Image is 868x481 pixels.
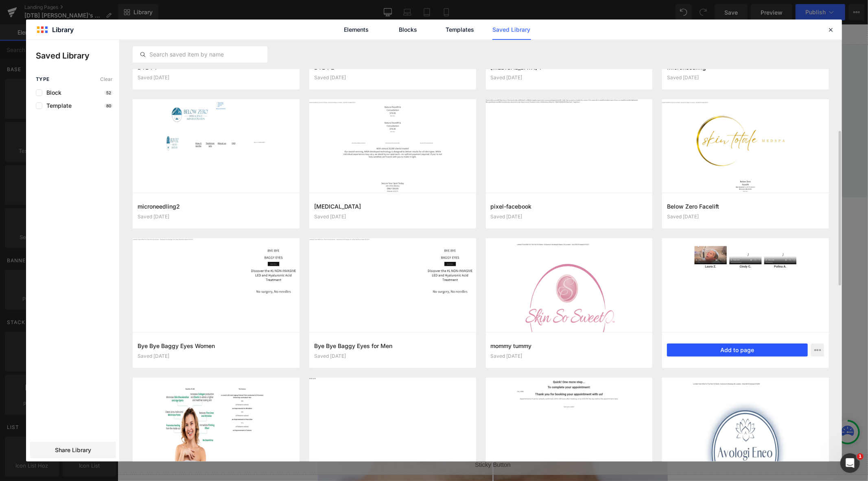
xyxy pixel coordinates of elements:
p: Saved Library [36,50,119,62]
h3: [MEDICAL_DATA] [314,202,471,211]
div: Saved [DATE] [491,214,648,220]
span: - [401,196,408,213]
a: Elements [337,20,376,40]
span: Results [342,196,408,213]
span: Template [42,102,72,109]
button: Add to page [667,344,808,357]
p: 80 [105,103,113,108]
div: Saved [DATE] [491,75,648,81]
span: Valued at [341,122,386,134]
span: Block [42,89,61,96]
div: Saved [DATE] [667,75,824,81]
span: Just [336,99,367,116]
a: Templates [441,20,479,40]
h3: Below Zero Facelift [667,202,824,211]
span: Share Library [55,446,91,454]
p: 52 [105,90,113,95]
span: Clear [100,76,113,82]
h3: mommy tummy [491,342,648,350]
h3: Bye Bye Baggy Eyes for Men [314,342,471,350]
span: - [342,196,350,213]
a: Blocks [389,20,428,40]
span: NOW [378,78,413,95]
span: Secure [315,61,364,78]
div: Saved [DATE] [138,353,295,359]
a: Saved Library [492,20,531,40]
h1: $59.95 [131,99,619,116]
div: Saved [DATE] [314,75,471,81]
h3: pixel-facebook [491,202,648,211]
div: Saved [DATE] [314,214,471,220]
div: Saved [DATE] [138,214,295,220]
div: Saved [DATE] [491,353,648,359]
div: Saved [DATE] [314,353,471,359]
h3: microneedling2 [138,202,295,211]
div: Saved [DATE] [138,75,295,81]
h3: Bye Bye Baggy Eyes Women [138,342,295,350]
iframe: Intercom live chat [840,453,860,473]
div: Saved [DATE] [667,214,824,220]
h3: ( $377) [131,120,619,136]
span: Your Spot! [364,61,435,78]
span: BOOK [338,78,378,95]
span: Type [36,76,50,82]
input: Search saved item by name [133,50,267,59]
span: 1 [857,453,864,460]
